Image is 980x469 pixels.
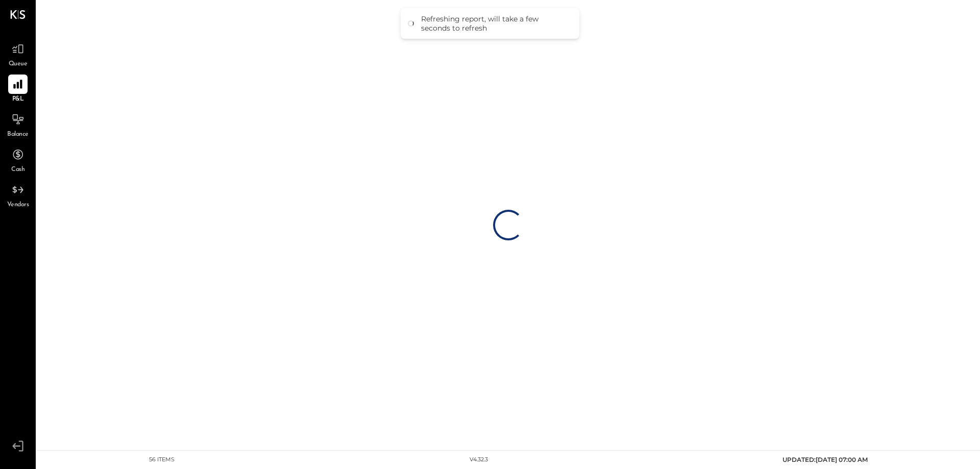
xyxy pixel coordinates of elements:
[1,75,35,104] a: P&L
[149,456,175,464] div: 56 items
[470,456,488,464] div: v 4.32.3
[11,165,24,175] span: Cash
[1,39,35,69] a: Queue
[7,201,29,210] span: Vendors
[12,95,24,104] span: P&L
[7,130,29,139] span: Balance
[9,60,28,69] span: Queue
[421,14,569,33] div: Refreshing report, will take a few seconds to refresh
[782,456,868,463] span: UPDATED: [DATE] 07:00 AM
[1,145,35,175] a: Cash
[1,110,35,139] a: Balance
[1,180,35,210] a: Vendors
